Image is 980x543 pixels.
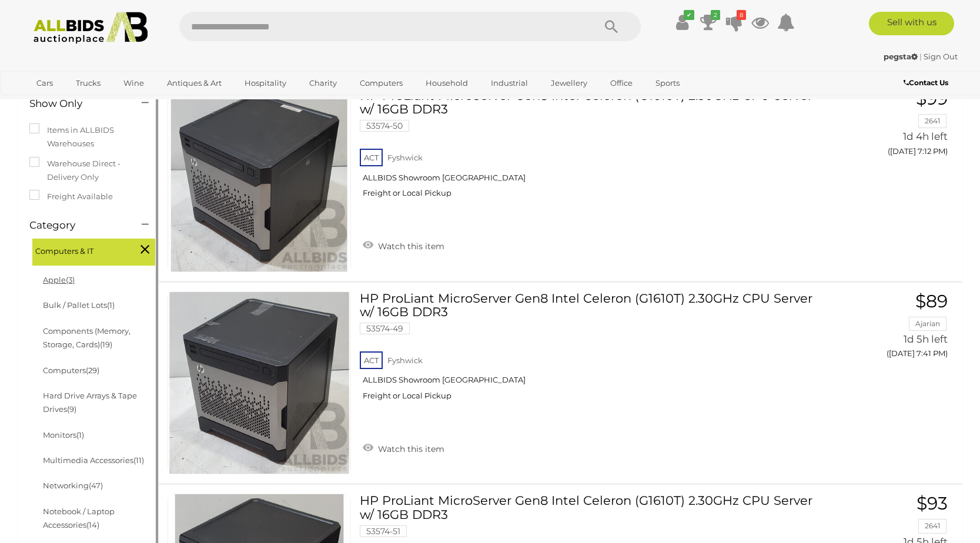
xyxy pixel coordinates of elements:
a: Antiques & Art [159,73,229,93]
span: | [919,52,922,61]
i: 2 [711,10,720,20]
a: Bulk / Pallet Lots(1) [43,300,115,310]
i: ✔ [684,10,694,20]
a: Monitors(1) [43,430,84,440]
button: Search [582,12,641,41]
a: ✔ [674,12,691,33]
a: Components (Memory, Storage, Cards)(19) [43,326,131,349]
label: Items in ALLBIDS Warehouses [29,123,146,151]
span: Computers & IT [35,242,123,258]
a: Sell with us [869,12,954,35]
span: $93 [917,492,948,514]
a: $89 Ajarian 1d 5h left ([DATE] 7:41 PM) [837,291,951,365]
a: Sign Out [924,52,958,61]
a: Contact Us [904,76,951,89]
a: Wine [116,73,152,93]
b: Contact Us [904,78,948,87]
span: (47) [89,481,103,490]
span: Watch this item [375,241,444,252]
a: pegsta [884,52,919,61]
img: Allbids.com.au [27,12,155,44]
a: Jewellery [543,73,595,93]
span: (11) [133,455,144,465]
a: 2 [700,12,717,33]
a: 8 [725,12,743,33]
span: (9) [67,404,76,414]
a: Watch this item [360,439,447,457]
a: Sports [648,73,687,93]
a: Computers [352,73,410,93]
span: $89 [915,290,948,312]
a: Office [603,73,640,93]
a: Hospitality [237,73,294,93]
span: Watch this item [375,444,444,454]
a: Hard Drive Arrays & Tape Drives(9) [43,391,137,414]
span: (19) [100,340,112,349]
a: HP ProLiant MicroServer Gen8 Intel Celeron (G1610T) 2.30GHz CPU Server w/ 16GB DDR3 53574-50 ACT ... [369,89,820,207]
a: [GEOGRAPHIC_DATA] [29,93,128,112]
a: Notebook / Laptop Accessories(14) [43,507,115,529]
span: (14) [86,520,99,529]
a: Multimedia Accessories(11) [43,455,144,465]
a: Computers(29) [43,366,99,375]
a: $99 2641 1d 4h left ([DATE] 7:12 PM) [837,89,951,162]
h4: Category [29,220,124,231]
a: Household [418,73,476,93]
a: Cars [29,73,61,93]
strong: pegsta [884,52,918,61]
h4: Show Only [29,98,124,109]
span: (1) [107,300,115,310]
i: 8 [737,10,746,20]
span: (3) [66,275,75,284]
a: Trucks [68,73,108,93]
a: Watch this item [360,236,447,254]
span: (29) [86,366,99,375]
label: Freight Available [29,190,113,203]
a: Networking(47) [43,481,103,490]
label: Warehouse Direct - Delivery Only [29,157,146,185]
a: Industrial [483,73,536,93]
a: Charity [302,73,344,93]
a: HP ProLiant MicroServer Gen8 Intel Celeron (G1610T) 2.30GHz CPU Server w/ 16GB DDR3 53574-49 ACT ... [369,291,820,410]
a: Apple(3) [43,275,75,284]
span: (1) [76,430,84,440]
